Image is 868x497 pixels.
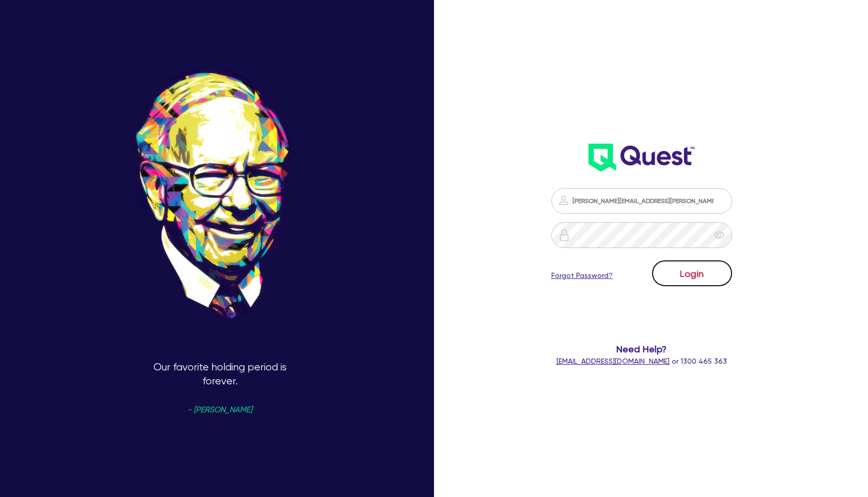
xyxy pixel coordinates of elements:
span: eye [714,230,724,240]
a: Forgot Password? [551,270,613,281]
span: or 1300 465 363 [556,357,727,365]
span: - [PERSON_NAME] [188,406,252,414]
img: icon-password [558,229,570,241]
span: Need Help? [528,342,756,356]
img: icon-password [557,194,570,207]
a: [EMAIL_ADDRESS][DOMAIN_NAME] [556,357,670,365]
input: Email address [551,188,732,214]
button: Login [652,260,732,286]
img: wH2k97JdezQIQAAAABJRU5ErkJggg== [588,144,694,172]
